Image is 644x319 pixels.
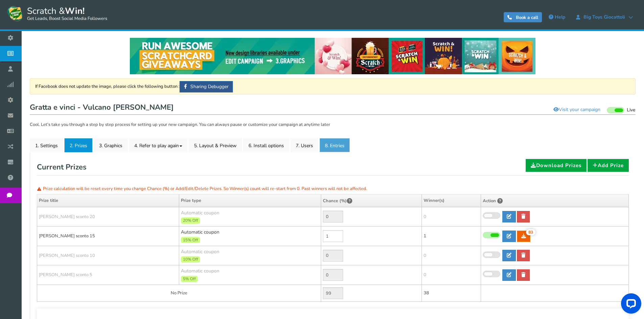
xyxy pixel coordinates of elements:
[290,138,318,152] a: 7. Users
[323,287,343,299] input: Value not editable
[27,16,107,22] small: Get Leads, Boost Social Media Followers
[64,138,93,152] a: 2. Prizes
[30,138,63,152] a: 1. Settings
[422,285,481,302] td: 38
[129,138,188,152] a: 4. Refer to play again
[422,227,481,246] td: 1
[181,276,198,282] span: 5% Off
[179,194,321,207] th: Prize type
[481,194,629,207] th: Action
[323,211,343,222] input: Enable the prize to edit
[545,12,569,23] a: Help
[37,184,629,194] p: Prize calculation will be reset every time you change Chance (%) or Add/Edit/Delete Prizes. So Wi...
[181,229,319,243] span: Automatic coupon
[30,78,636,95] div: If Facebook does not update the image, please click the following button :
[37,159,87,175] h2: Current Prizes
[627,107,636,113] span: Live
[24,5,107,22] span: Scratch &
[37,194,179,207] th: Prize title
[321,194,422,207] th: Chance (%)
[588,159,629,172] a: Add Prize
[181,248,319,263] span: Automatic coupon
[504,12,542,22] a: Book a call
[181,268,319,282] span: Automatic coupon
[555,14,565,20] span: Help
[422,246,481,265] td: 0
[549,104,605,115] a: Visit your campaign
[516,15,538,21] span: Book a call
[580,15,628,20] span: Big Toys Giocattoli
[37,246,179,265] td: [PERSON_NAME] sconto 10
[37,207,179,227] td: [PERSON_NAME] sconto 20
[189,138,242,152] a: 5. Layout & Preview
[65,5,85,17] strong: Win!
[422,265,481,285] td: 0
[30,101,636,115] h1: Gratta e vinci - Vulcano [PERSON_NAME]
[37,227,179,246] td: [PERSON_NAME] sconto 15
[526,229,535,235] span: 83
[323,269,343,281] input: Enable the prize to edit
[181,237,200,243] span: 15% Off
[243,138,289,152] a: 6. Install options
[37,265,179,285] td: [PERSON_NAME] sconto 5
[181,256,200,263] span: 10% Off
[422,207,481,227] td: 0
[181,210,319,224] span: Automatic coupon
[94,138,128,152] a: 3. Graphics
[7,5,24,22] img: Scratch and Win
[319,138,350,152] a: 8. Entries
[181,217,200,224] span: 20% Off
[37,285,321,302] td: No Prize
[180,81,233,92] a: Sharing Debugger
[130,38,535,74] img: festival-poster-2020.webp
[30,122,636,128] p: Cool. Let's take you through a step by step process for setting up your new campaign. You can alw...
[422,194,481,207] th: Winner(s)
[7,5,107,22] a: Scratch &Win! Get Leads, Boost Social Media Followers
[616,291,644,319] iframe: LiveChat chat widget
[517,231,530,242] a: 83
[526,159,587,172] a: Download Prizes
[323,250,343,262] input: Enable the prize to edit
